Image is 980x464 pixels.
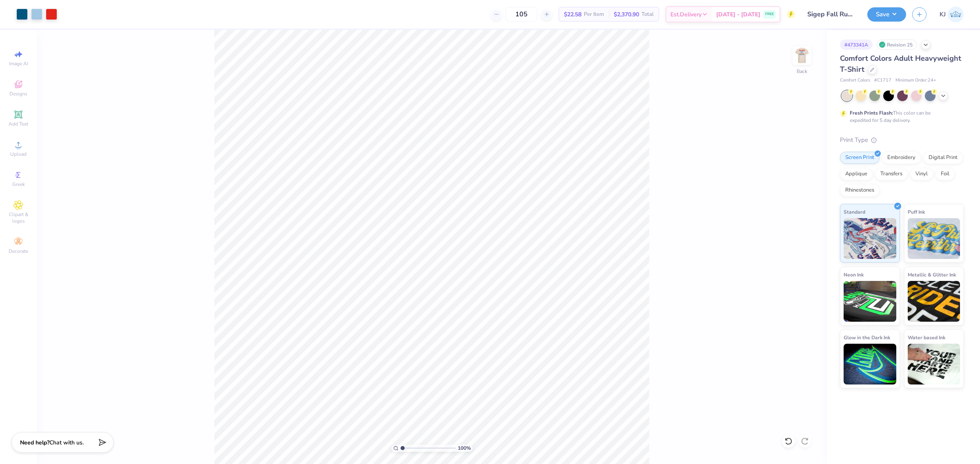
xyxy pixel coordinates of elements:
img: Puff Ink [908,218,960,259]
div: Rhinestones [840,184,880,197]
span: Standard [844,208,865,216]
div: Foil [935,168,955,180]
img: Water based Ink [908,344,960,384]
img: Back [794,47,810,64]
span: Glow in the Dark Ink [844,333,890,342]
span: Minimum Order: 24 + [895,77,936,84]
button: Save [867,7,906,22]
div: Revision 25 [877,40,917,50]
span: Est. Delivery [670,10,702,19]
div: # 473341A [840,40,873,50]
span: Neon Ink [844,270,864,279]
img: Standard [844,218,896,259]
span: # C1717 [874,77,891,84]
img: Neon Ink [844,281,896,322]
div: Print Type [840,135,964,145]
span: Clipart & logos [4,211,33,224]
div: Applique [840,168,873,180]
span: FREE [765,11,774,17]
span: Total [641,10,654,19]
span: $2,370.90 [614,10,639,19]
div: Embroidery [882,152,921,164]
span: 100 % [458,444,471,452]
div: Vinyl [910,168,933,180]
span: Chat with us. [49,439,84,446]
span: Per Item [584,10,604,19]
strong: Fresh Prints Flash: [850,110,893,116]
div: Screen Print [840,152,880,164]
img: Glow in the Dark Ink [844,344,896,384]
span: Metallic & Glitter Ink [908,270,956,279]
div: Digital Print [923,152,963,164]
span: Comfort Colors [840,77,870,84]
span: Comfort Colors Adult Heavyweight T-Shirt [840,53,961,74]
div: Transfers [875,168,908,180]
span: Add Text [9,121,28,127]
span: Greek [12,181,25,188]
input: – – [506,7,537,22]
div: Back [797,68,807,75]
span: [DATE] - [DATE] [716,10,760,19]
img: Kendra Jingco [948,7,964,22]
input: Untitled Design [801,6,861,22]
span: Water based Ink [908,333,945,342]
span: Designs [9,91,27,97]
span: KJ [940,10,946,19]
strong: Need help? [20,439,49,446]
span: Upload [10,151,27,157]
span: Decorate [9,248,28,254]
img: Metallic & Glitter Ink [908,281,960,322]
span: $22.58 [564,10,581,19]
span: Image AI [9,60,28,67]
a: KJ [940,7,964,22]
div: This color can be expedited for 5 day delivery. [850,109,950,124]
span: Puff Ink [908,208,925,216]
